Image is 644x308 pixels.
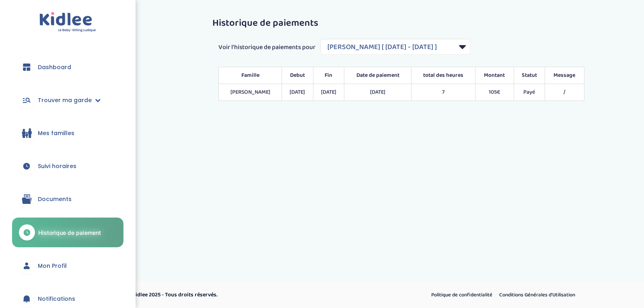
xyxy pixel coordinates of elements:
[38,63,71,72] span: Dashboard
[412,67,475,84] th: total des heures
[12,251,123,280] a: Mon Profil
[313,84,344,101] td: [DATE]
[12,218,123,247] a: Historique de paiement
[344,67,412,84] th: Date de paiement
[514,67,545,84] th: Statut
[545,67,584,84] th: Message
[212,18,591,29] h3: Historique de paiements
[12,185,123,214] a: Documents
[38,129,74,138] span: Mes familles
[282,67,313,84] th: Debut
[218,43,315,52] span: Voir l'historique de paiements pour
[38,262,67,270] span: Mon Profil
[38,295,75,303] span: Notifications
[412,84,475,101] td: 7
[313,67,344,84] th: Fin
[39,12,96,33] img: logo.svg
[12,53,123,82] a: Dashboard
[344,84,412,101] td: [DATE]
[219,67,282,84] th: Famille
[475,84,514,101] td: 105€
[38,228,101,237] span: Historique de paiement
[127,291,356,299] p: © Kidlee 2025 - Tous droits réservés.
[12,86,123,115] a: Trouver ma garde
[38,96,92,105] span: Trouver ma garde
[282,84,313,101] td: [DATE]
[475,67,514,84] th: Montant
[428,290,495,300] a: Politique de confidentialité
[219,84,282,101] td: [PERSON_NAME]
[496,290,578,300] a: Conditions Générales d’Utilisation
[12,152,123,181] a: Suivi horaires
[545,84,584,101] td: /
[12,119,123,148] a: Mes familles
[514,84,545,101] td: Payé
[38,162,76,170] span: Suivi horaires
[38,195,72,203] span: Documents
